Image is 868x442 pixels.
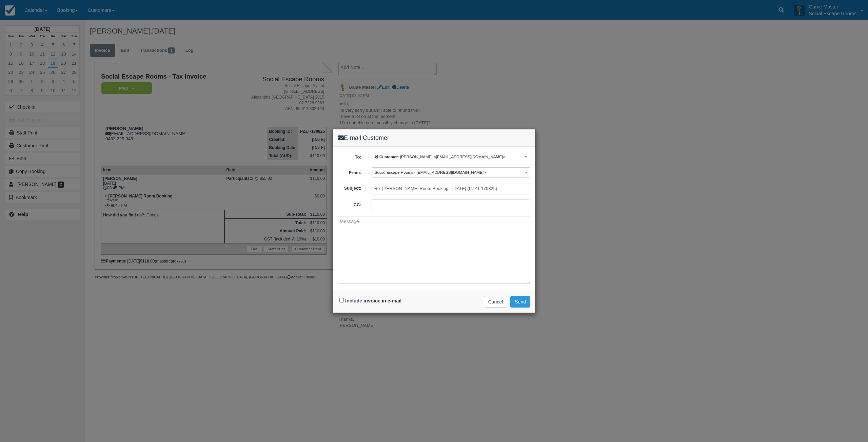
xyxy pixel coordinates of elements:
button: Social Escape Rooms <[EMAIL_ADDRESS][DOMAIN_NAME]> [372,167,530,178]
span: : [PERSON_NAME] <[EMAIL_ADDRESS][DOMAIN_NAME]> [375,154,505,159]
b: Customer [379,154,398,159]
button: Cancel [484,296,508,308]
label: From: [333,167,367,176]
button: Send [510,296,530,308]
button: Customer: [PERSON_NAME] <[EMAIL_ADDRESS][DOMAIN_NAME]> [372,152,530,162]
label: To: [333,152,367,161]
span: Social Escape Rooms <[EMAIL_ADDRESS][DOMAIN_NAME]> [375,170,486,174]
h4: E-mail Customer [338,134,530,142]
label: Include invoice in e-mail [345,298,401,303]
label: Subject: [333,183,367,192]
label: CC: [333,199,367,208]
